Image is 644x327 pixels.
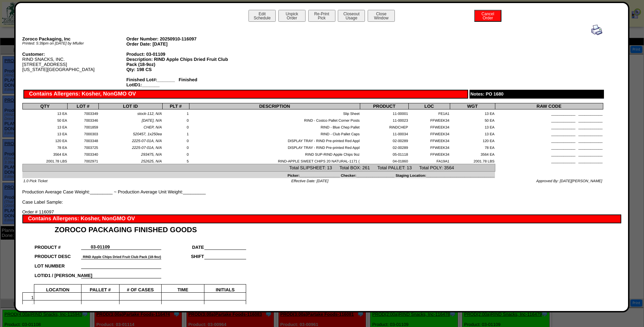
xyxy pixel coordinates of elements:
[189,137,360,143] td: DISPLAY TRAY - RIND Pre-printed Red Appl
[34,240,81,250] td: PRODUCT #
[360,130,409,137] td: 11-00034
[126,57,231,67] div: Description: RIND Apple Chips Dried Fruit Club Pack (18-9oz)
[161,284,204,293] td: TIME
[495,130,603,137] td: ____________ ____________
[162,157,189,164] td: 5
[22,123,68,130] td: 13 EA
[68,143,98,150] td: 7003725
[68,157,98,164] td: 7002971
[360,137,409,143] td: 02-00289
[450,103,495,109] th: WGT
[68,137,98,143] td: 7003348
[68,123,98,130] td: 7001859
[144,125,162,130] span: CHEP, N/A
[408,103,450,109] th: LOC
[450,137,495,143] td: 120 EA
[450,130,495,137] td: 13 EA
[495,103,603,109] th: RAW CODE
[450,109,495,116] td: 13 EA
[162,109,189,116] td: 1
[189,130,360,137] td: RIND - Club Pallet Caps
[495,116,603,123] td: ____________ ____________
[83,255,161,259] font: RIND Apple Chips Dried Fruit Club Pack (18-9oz)
[249,10,276,22] button: EditSchedule
[474,10,501,22] button: CancelOrder
[408,109,450,116] td: FE1A1
[133,132,162,136] span: 520457, 1x250ea
[68,109,98,116] td: 7003349
[591,24,602,35] img: print.gif
[308,10,335,22] button: Re-PrintPick
[408,116,450,123] td: FFWEEK34
[161,250,204,259] td: SHIFT
[360,157,409,164] td: 04-01860
[22,214,621,223] div: Contains Allergens: Kosher, NonGMO OV
[368,10,395,22] button: CloseWindow
[68,103,98,109] th: LOT #
[22,137,68,143] td: 120 EA
[360,116,409,123] td: 11-00023
[470,90,604,99] div: Notes: PO 1680
[408,130,450,137] td: FFWEEK34
[495,109,603,116] td: ____________ ____________
[22,103,68,109] th: QTY
[162,103,189,109] th: PLT #
[22,130,68,137] td: 13 EA
[23,90,468,99] div: Contains Allergens: Kosher, NonGMO OV
[98,103,162,109] th: LOT ID
[360,109,409,116] td: 11-00001
[161,240,204,250] td: DATE
[408,143,450,150] td: FFWEEK34
[162,137,189,143] td: 0
[34,259,81,269] td: LOT NUMBER
[536,179,602,183] span: Approved By: [DATE][PERSON_NAME]
[450,116,495,123] td: 50 EA
[137,112,162,116] span: stock-112, N/A
[162,130,189,137] td: 1
[126,67,231,72] div: Qty: 198 CS
[162,116,189,123] td: 0
[34,284,81,293] td: LOCATION
[119,284,161,293] td: # OF CASES
[22,143,68,150] td: 78 EA
[450,143,495,150] td: 78 EA
[189,150,360,157] td: RIND SUP-RIND Apple Chips 9oz
[338,10,365,22] button: CloseoutUsage
[22,24,603,205] div: Production Average Case Weight:_________ ~ Production Average Unit Weight:_________ Case Label Sa...
[68,150,98,157] td: 7003340
[126,36,231,41] div: Order Number: 20250910-116097
[495,143,603,150] td: ____________ ____________
[22,293,34,300] td: 1
[162,150,189,157] td: 0
[22,300,34,308] td: 2
[22,171,495,178] td: Picker:____________________ Checker:___________________ Staging Location:________________________...
[34,250,81,259] td: PRODUCT DESC
[22,52,127,72] div: RIND SNACKS, INC. [STREET_ADDRESS] [US_STATE][GEOGRAPHIC_DATA]
[22,157,68,164] td: 2001.78 LBS
[408,157,450,164] td: FA19A1
[495,150,603,157] td: ____________ ____________
[360,143,409,150] td: 02-00289
[495,157,603,164] td: ____________ ____________
[450,123,495,130] td: 13 EA
[68,116,98,123] td: 7003346
[68,130,98,137] td: 7000303
[22,116,68,123] td: 50 EA
[22,164,495,171] td: Total SLIPSHEET: 13 Total BOX: 261 Total PALLET: 13 Total POLY: 3564
[450,150,495,157] td: 3564 EA
[189,143,360,150] td: DISPLAY TRAY - RIND Pre-printed Red Appl
[34,223,246,234] td: ZOROCO PACKAGING FINISHED GOODS
[360,103,409,109] th: PRODUCT
[126,52,231,57] div: Product: 03-01109
[189,123,360,130] td: RIND - Blue Chep Pallet
[450,157,495,164] td: 2001.78 LBS
[126,41,231,47] div: Order Date: [DATE]
[141,153,162,157] span: 293475, N/A
[204,284,246,293] td: INITIALS
[162,123,189,130] td: 0
[34,269,81,278] td: LOTID1 / [PERSON_NAME]
[360,123,409,130] td: RiNDCHEP
[408,150,450,157] td: FFWEEK34
[22,109,68,116] td: 13 EA
[162,143,189,150] td: 0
